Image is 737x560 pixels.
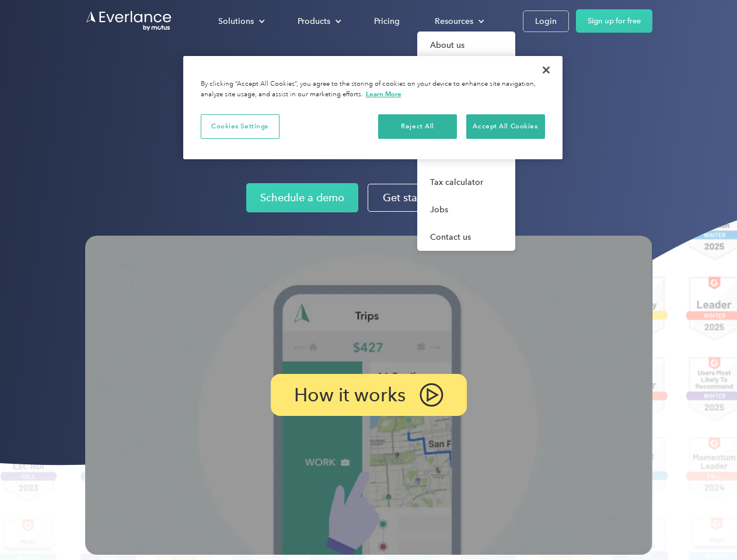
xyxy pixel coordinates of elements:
a: Login [523,10,569,32]
button: Close [533,57,559,83]
div: Pricing [374,14,400,29]
div: Privacy [183,56,563,159]
button: Cookies Settings [201,114,280,139]
a: Pricing [362,11,411,32]
button: Reject All [378,114,457,139]
a: Go to homepage [85,10,173,32]
input: Submit [86,69,145,94]
p: How it works [294,388,406,402]
div: Cookie banner [183,56,563,159]
nav: Resources [417,32,515,251]
div: By clicking “Accept All Cookies”, you agree to the storing of cookies on your device to enhance s... [201,79,545,100]
div: Solutions [207,11,274,32]
a: Schedule a demo [246,183,358,212]
button: Accept All Cookies [466,114,545,139]
a: Tax calculator [417,169,515,196]
div: Login [535,14,557,29]
a: Contact us [417,223,515,251]
div: Products [298,14,330,29]
div: Resources [423,11,494,32]
a: Get started for free [368,184,491,212]
a: Jobs [417,196,515,223]
a: About us [417,32,515,59]
div: Resources [435,14,473,29]
div: Solutions [218,14,254,29]
a: More information about your privacy, opens in a new tab [366,90,401,98]
div: Products [286,11,351,32]
a: Sign up for free [576,9,652,33]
